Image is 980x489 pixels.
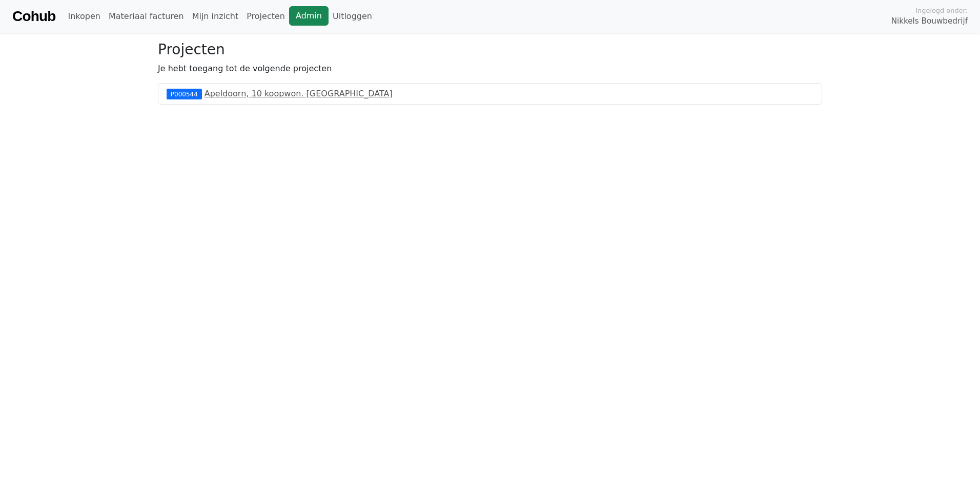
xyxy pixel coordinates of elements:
a: Projecten [242,6,289,27]
a: Apeldoorn, 10 koopwon. [GEOGRAPHIC_DATA] [205,89,393,98]
a: Uitloggen [329,6,376,27]
a: Mijn inzicht [188,6,243,27]
div: P000544 [167,89,202,99]
span: Nikkels Bouwbedrijf [891,15,968,27]
a: Materiaal facturen [105,6,188,27]
a: Cohub [12,4,55,29]
a: Admin [289,6,329,26]
span: Ingelogd onder: [915,6,968,15]
p: Je hebt toegang tot de volgende projecten [158,63,822,75]
h3: Projecten [158,41,822,58]
a: Inkopen [64,6,104,27]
